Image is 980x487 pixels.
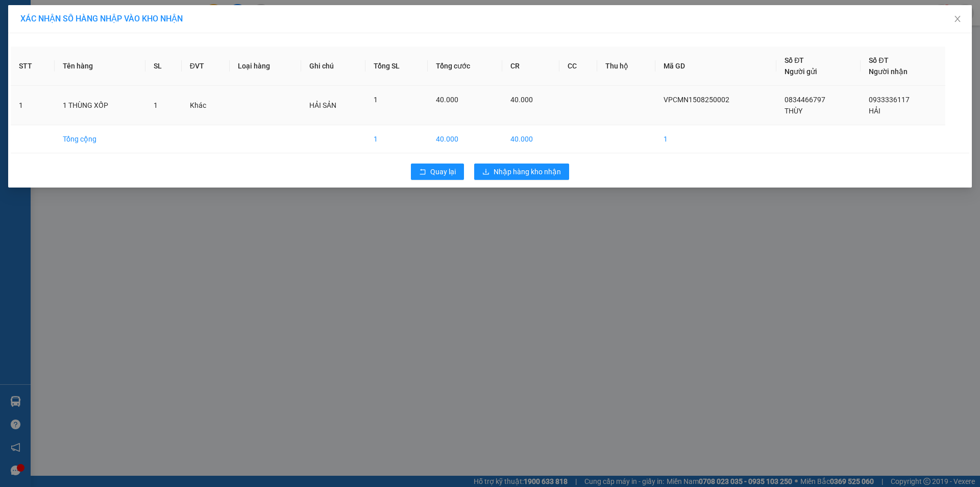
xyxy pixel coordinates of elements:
[8,67,23,78] span: CR :
[869,96,910,104] span: 0933336117
[953,15,962,23] span: close
[510,96,533,104] span: 40.000
[411,164,464,180] button: rollbackQuay lại
[182,86,230,125] td: Khác
[9,10,24,20] span: Gửi:
[474,164,569,180] button: downloadNhập hàng kho nhận
[597,47,655,86] th: Thu hộ
[8,66,92,78] div: 20.000
[785,96,825,104] span: 0834466797
[9,9,90,33] div: VP [PERSON_NAME]
[301,47,365,86] th: Ghi chú
[11,47,55,86] th: STT
[374,96,378,104] span: 1
[20,14,183,24] span: XÁC NHẬN SỐ HÀNG NHẬP VÀO KHO NHẬN
[436,96,458,104] span: 40.000
[55,125,146,153] td: Tổng cộng
[428,125,502,153] td: 40.000
[230,47,301,86] th: Loại hàng
[502,125,559,153] td: 40.000
[55,86,146,125] td: 1 THÙNG XỐP
[309,101,336,109] span: HẢI SẢN
[55,47,146,86] th: Tên hàng
[869,56,888,64] span: Số ĐT
[97,45,201,60] div: 0916822234
[154,101,158,109] span: 1
[97,10,122,20] span: Nhận:
[430,166,456,177] span: Quay lại
[664,96,729,104] span: VPCMN1508250002
[365,47,428,86] th: Tổng SL
[494,166,561,177] span: Nhập hàng kho nhận
[11,86,55,125] td: 1
[97,33,201,45] div: TUẤN
[482,168,489,176] span: download
[145,47,182,86] th: SL
[869,67,908,76] span: Người nhận
[785,67,817,76] span: Người gửi
[365,125,428,153] td: 1
[182,47,230,86] th: ĐVT
[785,107,802,115] span: THÙY
[869,107,880,115] span: HẢI
[97,9,201,33] div: VP [GEOGRAPHIC_DATA]
[943,5,972,34] button: Close
[559,47,597,86] th: CC
[655,47,777,86] th: Mã GD
[428,47,502,86] th: Tổng cước
[655,125,777,153] td: 1
[9,33,90,48] div: 02873028587
[419,168,426,176] span: rollback
[502,47,559,86] th: CR
[785,56,804,64] span: Số ĐT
